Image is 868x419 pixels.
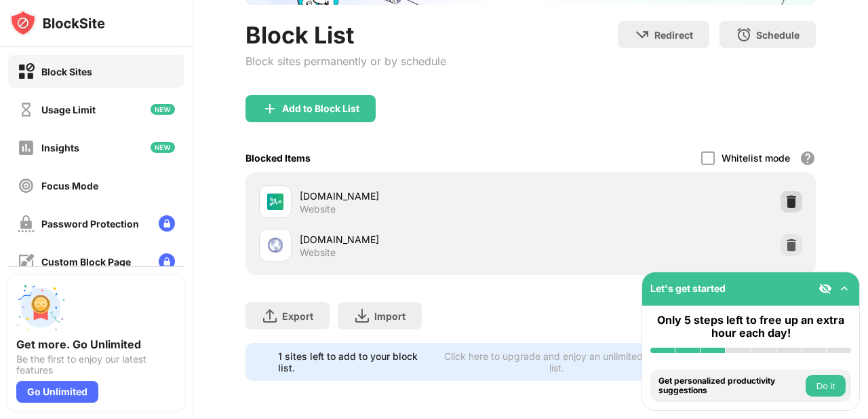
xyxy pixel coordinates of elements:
div: Website [300,247,336,259]
div: Import [374,310,406,322]
div: Insights [41,142,79,153]
div: Custom Block Page [41,256,131,268]
img: favicons [267,194,283,210]
img: block-on.svg [18,63,35,80]
img: focus-off.svg [18,177,35,194]
div: Whitelist mode [722,152,790,164]
div: Password Protection [41,218,139,230]
img: omni-setup-toggle.svg [837,282,851,295]
img: new-icon.svg [151,142,175,153]
div: Export [282,310,313,322]
div: Block Sites [41,66,92,77]
img: customize-block-page-off.svg [18,253,35,270]
img: new-icon.svg [151,104,175,115]
img: logo-blocksite.svg [9,10,105,37]
div: Be the first to enjoy our latest features [16,354,176,376]
img: lock-menu.svg [159,253,175,270]
div: [DOMAIN_NAME] [300,232,531,247]
div: Focus Mode [41,180,98,192]
div: Get more. Go Unlimited [16,338,176,351]
img: push-unlimited.svg [16,283,65,332]
img: time-usage-off.svg [18,101,35,118]
img: favicons [267,237,283,253]
button: Do it [806,375,846,397]
img: insights-off.svg [18,139,35,156]
div: Go Unlimited [16,381,98,403]
div: Click here to upgrade and enjoy an unlimited block list. [439,350,674,374]
div: Only 5 steps left to free up an extra hour each day! [650,314,851,340]
div: Block List [245,21,446,49]
img: lock-menu.svg [159,215,175,232]
div: [DOMAIN_NAME] [300,189,531,203]
img: password-protection-off.svg [18,215,35,232]
div: Get personalized productivity suggestions [658,376,802,396]
div: Schedule [756,29,800,41]
div: Add to Block List [282,103,359,114]
div: Let's get started [650,283,726,294]
div: Redirect [654,29,693,41]
div: Block sites permanently or by schedule [245,54,446,68]
img: eye-not-visible.svg [818,282,832,295]
div: Website [300,203,336,215]
div: 1 sites left to add to your block list. [278,350,431,374]
div: Blocked Items [245,152,311,164]
div: Usage Limit [41,104,96,115]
